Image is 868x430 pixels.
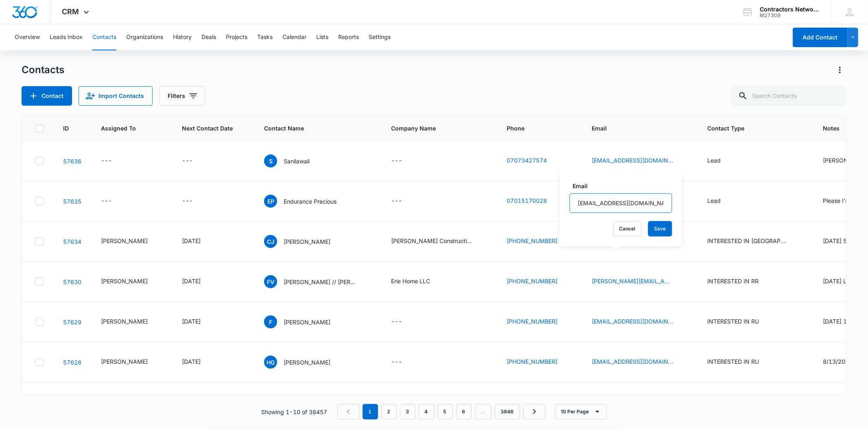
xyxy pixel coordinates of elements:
a: Navigate to contact details page for Sanilawali [63,158,81,165]
button: Deals [201,24,216,50]
span: Assigned To [101,124,151,132]
button: History [173,24,192,50]
button: Projects [226,24,247,50]
div: Company Name - - Select to Edit Field [391,317,417,327]
a: [PHONE_NUMBER] [507,277,558,285]
div: Contact Type - INTERESTED IN PA - Select to Edit Field [707,237,803,246]
div: Next Contact Date - - Select to Edit Field [182,237,215,246]
div: Email - fcoroofingllc@gmail.com - Select to Edit Field [592,317,688,327]
button: Leads Inbox [50,24,83,50]
div: [PERSON_NAME] [101,357,148,366]
div: [PERSON_NAME] Construction Inc. [391,237,472,245]
p: [PERSON_NAME] [284,358,330,367]
button: Settings [369,24,391,50]
div: Company Name - Erie Home LLC - Select to Edit Field [391,277,445,287]
h1: Contacts [22,64,64,76]
div: Lead [707,156,721,165]
button: 10 Per Page [555,404,607,419]
span: F [264,315,277,328]
div: --- [182,156,193,166]
span: Company Name [391,124,487,132]
div: Contact Type - INTERESTED IN RR - Select to Edit Field [707,277,773,287]
span: Next Contact Date [182,124,233,132]
a: Page 3846 [495,404,520,419]
span: EP [264,195,277,208]
div: Phone - 6513504769 - Select to Edit Field [507,277,572,287]
button: Overview [15,24,40,50]
div: Contact Name - Francisco - Select to Edit Field [264,315,345,328]
button: Cancel [613,221,642,237]
div: Phone - 7739644599 - Select to Edit Field [507,317,572,327]
div: Phone - 07073427574 - Select to Edit Field [507,156,562,166]
p: [PERSON_NAME] // [PERSON_NAME] [284,278,357,286]
div: Company Name - Jimenez Construction Inc. - Select to Edit Field [391,237,487,246]
div: Next Contact Date - 1755475200 - Select to Edit Field [182,317,215,327]
a: Page 6 [456,404,472,419]
a: [EMAIL_ADDRESS][DOMAIN_NAME] [592,156,673,165]
button: Organizations [126,24,163,50]
a: [EMAIL_ADDRESS][DOMAIN_NAME] [592,357,673,366]
p: Endurance Precious [284,197,337,206]
button: Tasks [257,24,273,50]
div: --- [391,317,402,327]
p: [PERSON_NAME] [284,237,330,246]
div: INTERESTED IN RU [707,317,759,326]
button: Add Contact [793,28,848,47]
div: Contact Name - Fidel Velasquez // Jacob Spatenka - Select to Edit Field [264,275,372,288]
a: Next Page [523,404,545,419]
span: Contact Name [264,124,360,132]
div: Company Name - - Select to Edit Field [391,156,417,166]
a: [EMAIL_ADDRESS][DOMAIN_NAME] [592,317,673,326]
div: Phone - 3124019600 - Select to Edit Field [507,237,572,246]
div: --- [391,357,402,367]
div: Contact Name - Sanilawali - Select to Edit Field [264,154,324,167]
span: ID [63,124,70,132]
div: account id [760,13,819,18]
div: Contact Type - Lead - Select to Edit Field [707,196,735,206]
div: Assigned To - Elvis Ruelas - Select to Edit Field [101,317,162,327]
div: Company Name - - Select to Edit Field [391,357,417,367]
div: Contact Type - Lead - Select to Edit Field [707,156,735,166]
a: Page 3 [400,404,415,419]
div: Company Name - - Select to Edit Field [391,196,417,206]
span: Phone [507,124,560,132]
span: Email [592,124,676,132]
div: Email - fidel.velasquez@eriehome.com - Select to Edit Field [592,277,688,287]
a: 07015170028 [507,196,547,205]
div: INTERESTED IN RU [707,357,759,366]
div: Email - lauwalimuhammadsani669@gmail.com - Select to Edit Field [592,156,688,166]
label: Email [573,182,676,190]
em: 1 [363,404,378,419]
a: [PHONE_NUMBER] [507,317,558,326]
div: --- [391,156,402,166]
div: [DATE] [182,357,201,366]
input: Search Contacts [732,86,846,106]
div: Next Contact Date - 1755475200 - Select to Edit Field [182,357,215,367]
div: Email - hgonzalez72007@gmail.com - Select to Edit Field [592,357,688,367]
span: HG [264,356,277,369]
div: Contact Name - Endurance Precious - Select to Edit Field [264,195,351,208]
a: 07073427574 [507,156,547,165]
button: Contacts [92,24,116,50]
button: Save [648,221,672,237]
button: Import Contacts [79,86,153,106]
a: Navigate to contact details page for Endurance Precious [63,198,81,205]
div: --- [101,196,112,206]
div: account name [760,6,819,13]
button: Reports [338,24,359,50]
span: S [264,154,277,167]
a: Page 4 [419,404,434,419]
div: Assigned To - Bozena Wojnar - Select to Edit Field [101,357,162,367]
button: Filters [159,86,205,106]
div: Phone - 7652994573 - Select to Edit Field [507,357,572,367]
a: [PERSON_NAME][EMAIL_ADDRESS][PERSON_NAME][DOMAIN_NAME] [592,277,673,285]
div: Contact Type - INTERESTED IN RU - Select to Edit Field [707,357,774,367]
div: Assigned To - - Select to Edit Field [101,196,127,206]
div: Next Contact Date - - Select to Edit Field [182,196,208,206]
div: [PERSON_NAME] [101,277,148,285]
a: [PHONE_NUMBER] [507,237,558,245]
a: Page 5 [437,404,453,419]
button: Add Contact [22,86,72,106]
div: --- [101,156,112,166]
div: Erie Home LLC [391,277,430,285]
